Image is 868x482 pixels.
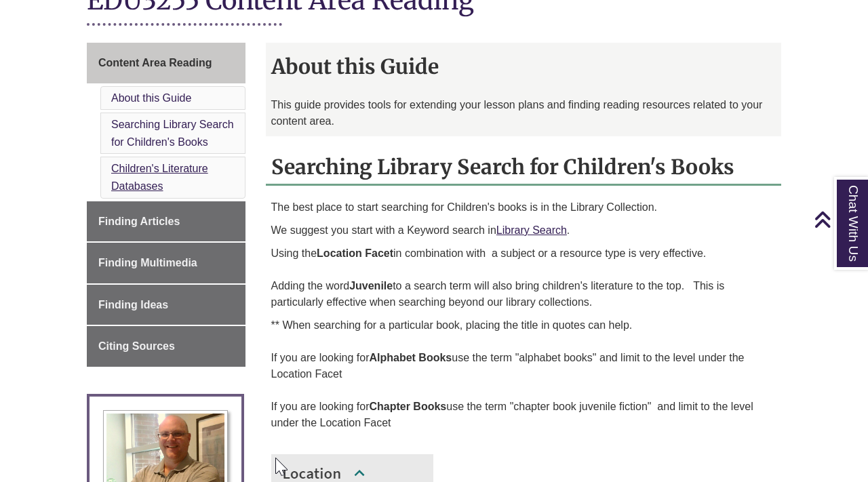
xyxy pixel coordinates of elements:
[87,201,245,242] a: Finding Articles
[266,150,782,186] h2: Searching Library Search for Children's Books
[111,119,234,148] a: Searching Library Search for Children's Books
[317,247,393,259] strong: Location Facet
[87,43,245,367] div: Guide Page Menu
[369,352,452,363] strong: Alphabet Books
[271,317,776,431] p: ** When searching for a particular book, placing the title in quotes can help. If you are looking...
[271,97,776,129] p: This guide provides tools for extending your lesson plans and finding reading resources related t...
[87,43,245,83] a: Content Area Reading
[87,326,245,367] a: Citing Sources
[111,163,208,192] a: Children's Literature Databases
[266,49,782,83] h2: About this Guide
[98,299,168,310] span: Finding Ideas
[271,222,776,239] p: We suggest you start with a Keyword search in .
[111,92,191,104] a: About this Guide
[496,224,567,236] a: Library Search
[98,216,180,227] span: Finding Articles
[369,401,446,412] strong: Chapter Books
[98,340,175,352] span: Citing Sources
[87,285,245,325] a: Finding Ideas
[271,199,776,216] p: The best place to start searching for Children's books is in the Library Collection.
[98,57,212,68] span: Content Area Reading
[98,257,197,268] span: Finding Multimedia
[814,210,865,228] a: Back to Top
[87,243,245,283] a: Finding Multimedia
[271,245,776,310] p: Using the in combination with a subject or a resource type is very effective. Adding the word to ...
[349,280,393,292] strong: Juvenile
